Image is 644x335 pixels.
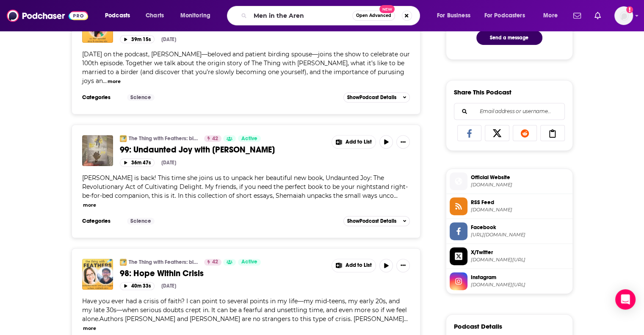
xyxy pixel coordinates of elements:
[476,30,542,45] button: Send a message
[614,6,633,25] span: Logged in as shcarlos
[461,103,558,119] input: Email address or username...
[235,6,428,25] div: Search podcasts, credits, & more...
[238,259,261,266] a: Active
[212,258,218,266] span: 42
[454,322,502,330] h3: Podcast Details
[83,325,96,332] button: more
[204,259,221,266] a: 42
[437,10,470,22] span: For Business
[82,218,120,224] h3: Categories
[347,218,396,224] span: Show Podcast Details
[471,182,569,188] span: courtneyellis.substack.com
[82,135,113,166] img: 99: Undaunted Joy with Shemaiah Gonzalez
[479,9,537,22] button: open menu
[457,125,482,141] a: Share on Facebook
[105,10,130,22] span: Podcasts
[450,222,569,240] a: Facebook[URL][DOMAIN_NAME]
[347,94,396,100] span: Show Podcast Details
[82,297,407,323] span: Have you ever had a crisis of faith? I can point to several points in my life—my mid-teens, my ea...
[127,218,155,224] a: Science
[540,125,565,141] a: Copy Link
[120,144,326,155] a: 99: Undaunted Joy with [PERSON_NAME]
[129,135,199,142] a: The Thing with Feathers: birds and hope with [PERSON_NAME]
[212,135,218,143] span: 42
[99,9,141,22] button: open menu
[356,14,391,18] span: Open Advanced
[471,224,569,231] span: Facebook
[454,103,565,120] div: Search followers
[332,259,376,272] button: Show More Button
[345,139,372,145] span: Add to List
[161,160,176,166] div: [DATE]
[396,135,410,149] button: Show More Button
[241,135,257,143] span: Active
[343,92,410,102] button: ShowPodcast Details
[570,8,584,23] a: Show notifications dropdown
[120,268,204,279] span: 98: Hope Within Crisis
[174,9,221,22] button: open menu
[120,135,127,142] img: The Thing with Feathers: birds and hope with Courtney Ellis
[108,78,121,85] button: more
[82,50,410,85] span: [DATE] on the podcast, [PERSON_NAME]—beloved and patient birding spouse—joins the show to celebra...
[343,216,410,226] button: ShowPodcast Details
[450,247,569,265] a: X/Twitter[DOMAIN_NAME][URL]
[352,11,395,21] button: Open AdvancedNew
[471,199,569,206] span: RSS Feed
[484,10,525,22] span: For Podcasters
[404,315,408,323] span: ...
[471,232,569,238] span: https://www.facebook.com/authorcourtneyellis
[204,135,221,142] a: 42
[471,257,569,263] span: twitter.com/courtneyellis
[180,10,210,22] span: Monitoring
[120,158,155,166] button: 36m 47s
[332,136,376,148] button: Show More Button
[471,249,569,256] span: X/Twitter
[82,259,113,290] img: 98: Hope Within Crisis
[485,125,509,141] a: Share on X/Twitter
[120,268,326,279] a: 98: Hope Within Crisis
[450,272,569,290] a: Instagram[DOMAIN_NAME][URL]
[431,9,481,22] button: open menu
[626,6,633,13] svg: Add a profile image
[345,262,372,269] span: Add to List
[471,274,569,281] span: Instagram
[127,94,155,101] a: Science
[120,144,275,155] span: 99: Undaunted Joy with [PERSON_NAME]
[450,197,569,215] a: RSS Feed[DOMAIN_NAME]
[82,94,120,101] h3: Categories
[82,174,408,199] span: [PERSON_NAME] is back! This time she joins us to unpack her beautiful new book, Undaunted Joy: Th...
[83,202,96,209] button: more
[140,9,169,22] a: Charts
[161,283,176,289] div: [DATE]
[396,259,410,272] button: Show More Button
[129,259,199,266] a: The Thing with Feathers: birds and hope with [PERSON_NAME]
[238,135,261,142] a: Active
[103,77,107,85] span: ...
[614,6,633,25] button: Show profile menu
[120,259,127,266] img: The Thing with Feathers: birds and hope with Courtney Ellis
[120,282,155,290] button: 40m 33s
[450,172,569,190] a: Official Website[DOMAIN_NAME]
[379,5,395,13] span: New
[471,174,569,181] span: Official Website
[161,36,176,42] div: [DATE]
[394,192,398,199] span: ...
[471,207,569,213] span: api.substack.com
[7,8,88,24] img: Podchaser - Follow, Share and Rate Podcasts
[537,9,568,22] button: open menu
[120,35,155,43] button: 39m 15s
[513,125,537,141] a: Share on Reddit
[615,289,636,310] div: Open Intercom Messenger
[543,10,558,22] span: More
[241,258,257,266] span: Active
[591,8,604,23] a: Show notifications dropdown
[454,88,511,96] h3: Share This Podcast
[250,9,352,22] input: Search podcasts, credits, & more...
[471,282,569,288] span: instagram.com/courtneyellis_____
[146,10,164,22] span: Charts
